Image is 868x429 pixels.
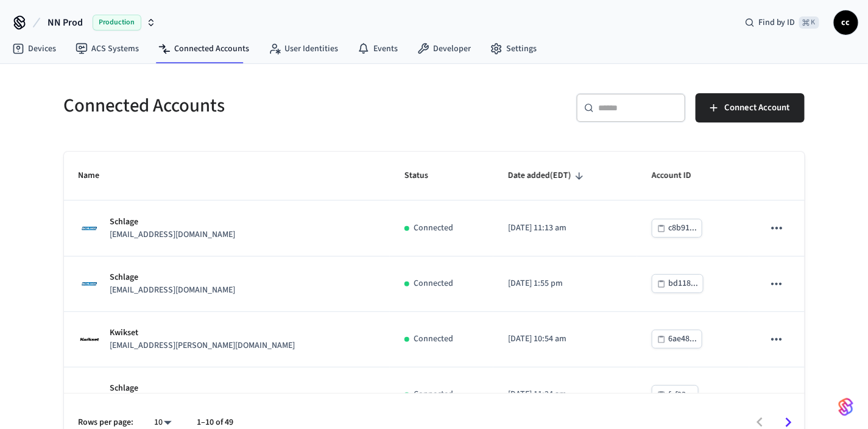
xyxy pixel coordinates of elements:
a: Events [348,38,408,60]
p: Schlage [110,216,236,229]
p: [DATE] 11:13 am [508,222,623,235]
p: Connected [414,277,454,290]
div: faf23... [668,388,693,403]
span: Account ID [652,166,707,185]
button: Connect Account [696,93,805,122]
span: cc [835,12,857,34]
p: 1–10 of 49 [197,416,234,429]
img: SeamLogoGradient.69752ec5.svg [839,397,853,417]
p: [DATE] 1:55 pm [508,277,623,290]
a: Devices [2,38,66,60]
span: Name [79,166,116,185]
button: c8b91... [652,219,702,238]
div: Find by ID⌘ K [735,12,829,34]
button: 6ae48... [652,330,702,349]
a: Connected Accounts [149,38,259,60]
div: 6ae48... [668,331,697,347]
a: User Identities [259,38,348,60]
a: ACS Systems [66,38,149,60]
p: Connected [414,388,454,401]
p: Kwikset [110,327,295,339]
div: bd118... [668,276,698,291]
p: [EMAIL_ADDRESS][DOMAIN_NAME] [110,229,236,241]
button: faf23... [652,385,699,404]
button: bd118... [652,274,704,293]
p: Connected [414,222,454,235]
button: cc [834,10,858,35]
span: Production [93,15,141,30]
img: Kwikset Logo, Square [79,328,101,350]
p: [EMAIL_ADDRESS][PERSON_NAME][DOMAIN_NAME] [110,339,295,352]
a: Settings [481,38,546,60]
span: Status [404,166,444,185]
img: Schlage Logo, Square [79,218,101,239]
a: Developer [408,38,481,60]
span: Find by ID [758,16,796,29]
p: Schlage [110,271,236,284]
p: Schlage [110,382,236,395]
h5: Connected Accounts [64,93,427,118]
img: Schlage Logo, Square [79,384,101,406]
span: Connect Account [725,100,790,116]
p: [DATE] 11:24 am [508,388,623,401]
p: [EMAIL_ADDRESS][DOMAIN_NAME] [110,284,236,297]
p: Rows per page: [79,416,134,429]
span: ⌘ K [799,16,819,29]
p: [DATE] 10:54 am [508,333,623,346]
span: Date added(EDT) [508,166,587,185]
p: Connected [414,333,454,346]
div: c8b91... [668,221,697,236]
img: Schlage Logo, Square [79,273,101,295]
span: NN Prod [48,15,83,30]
